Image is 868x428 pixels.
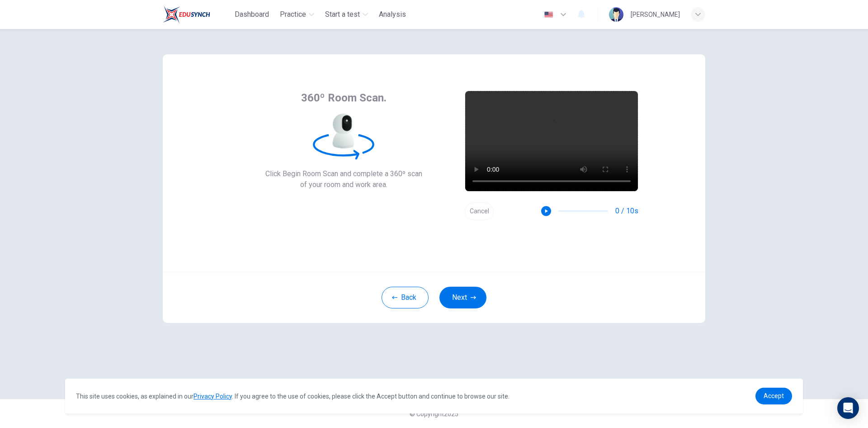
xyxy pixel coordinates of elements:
span: Practice [280,9,306,20]
button: Cancel [465,202,494,220]
button: Dashboard [231,6,273,23]
button: Next [439,287,486,308]
span: 360º Room Scan. [301,91,387,105]
span: Analysis [379,9,406,20]
span: Accept [764,392,784,399]
div: Open Intercom Messenger [837,397,859,419]
span: Start a test [325,9,360,20]
a: Privacy Policy [193,393,232,400]
a: Train Test logo [163,5,231,24]
img: Profile picture [609,7,623,22]
button: Start a test [321,6,372,23]
div: cookieconsent [65,379,803,414]
span: of your room and work area. [265,179,422,190]
button: Practice [276,6,318,23]
span: Dashboard [235,9,269,20]
span: © Copyright 2025 [410,410,458,418]
span: Click Begin Room Scan and complete a 360º scan [265,168,422,179]
span: 0 / 10s [615,206,638,216]
span: This site uses cookies, as explained in our . If you agree to the use of cookies, please click th... [76,393,509,400]
button: Analysis [375,6,410,23]
img: en [543,11,554,18]
a: dismiss cookie message [755,388,792,404]
div: [PERSON_NAME] [631,9,680,20]
button: Back [382,287,429,308]
img: Train Test logo [163,5,210,24]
